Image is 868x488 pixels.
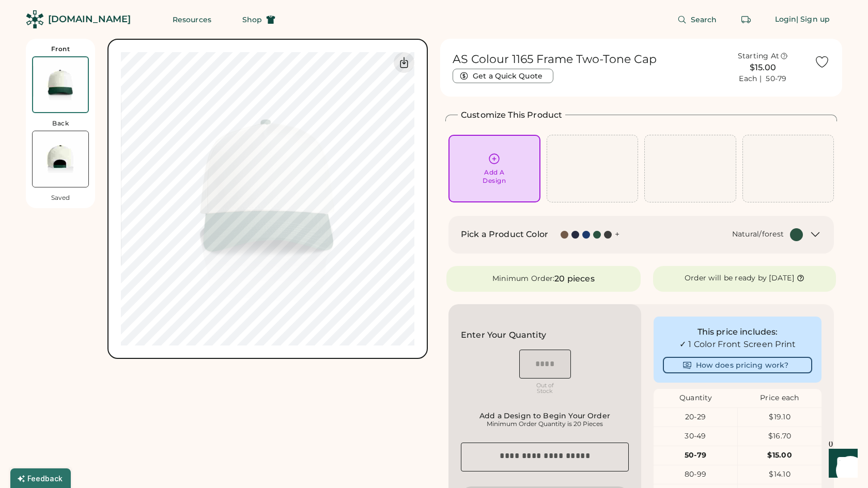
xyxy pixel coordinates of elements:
[738,450,822,461] div: $15.00
[663,357,812,373] button: How does pricing work?
[769,273,794,284] div: [DATE]
[26,10,44,28] img: Rendered Logo - Screens
[663,326,812,338] div: This price includes:
[663,338,812,351] div: ✓ 1 Color Front Screen Print
[654,450,737,461] div: 50-79
[52,119,69,128] div: Back
[51,45,70,53] div: Front
[738,412,822,422] div: $19.10
[819,442,863,486] iframe: Front Chat
[483,168,506,185] div: Add A Design
[796,14,830,25] div: | Sign up
[665,9,730,30] button: Search
[736,9,756,30] button: Retrieve an order
[738,51,780,61] div: Starting At
[464,420,626,428] div: Minimum Order Quantity is 20 Pieces
[33,131,88,187] img: AS Colour 1165 Natural/forest Back Thumbnail
[654,469,737,480] div: 80-99
[654,412,737,422] div: 20-29
[461,329,546,341] h2: Enter Your Quantity
[48,13,131,26] div: [DOMAIN_NAME]
[453,52,657,67] h1: AS Colour 1165 Frame Two-Tone Cap
[691,16,717,23] span: Search
[394,52,414,73] div: Download Front Mockup
[461,228,548,241] h2: Pick a Product Color
[775,14,797,25] div: Login
[453,69,553,83] button: Get a Quick Quote
[519,383,571,394] div: Out of Stock
[464,412,626,420] div: Add a Design to Begin Your Order
[732,229,784,240] div: Natural/forest
[51,194,70,202] div: Saved
[33,57,88,112] img: AS Colour 1165 Natural/forest Front Thumbnail
[739,74,786,84] div: Each | 50-79
[492,274,555,284] div: Minimum Order:
[242,16,262,23] span: Shop
[461,109,562,121] h2: Customize This Product
[718,61,808,74] div: $15.00
[654,431,737,442] div: 30-49
[738,469,822,480] div: $14.10
[615,229,619,240] div: +
[554,273,594,285] div: 20 pieces
[654,393,738,403] div: Quantity
[685,273,767,284] div: Order will be ready by
[738,393,822,403] div: Price each
[230,9,288,30] button: Shop
[738,431,822,442] div: $16.70
[160,9,224,30] button: Resources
